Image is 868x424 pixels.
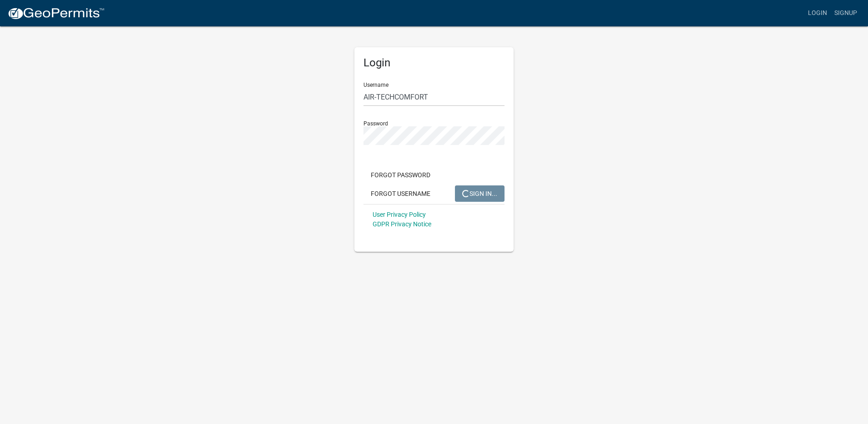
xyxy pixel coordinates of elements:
button: Forgot Username [363,185,438,202]
span: SIGN IN... [462,190,497,197]
a: Signup [831,5,861,22]
button: SIGN IN... [455,185,505,202]
h5: Login [363,56,505,70]
a: GDPR Privacy Notice [373,220,431,228]
a: Login [804,5,831,22]
a: User Privacy Policy [373,211,426,218]
button: Forgot Password [363,167,438,183]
